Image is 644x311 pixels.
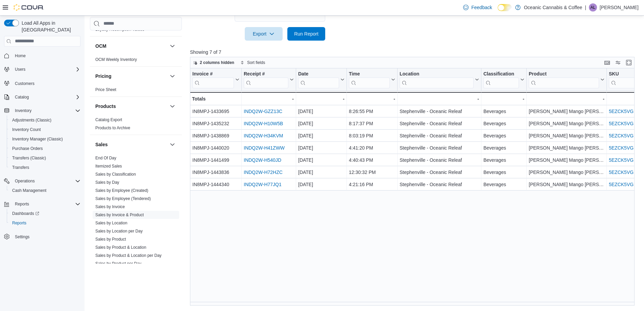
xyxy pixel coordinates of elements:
span: Dashboards [12,211,39,216]
button: SKU [609,71,643,88]
div: - [400,95,479,103]
span: Transfers [9,163,80,172]
div: [DATE] [298,156,344,164]
p: | [585,3,586,12]
button: Reports [7,218,83,228]
div: IN8MPJ-1443836 [192,168,239,176]
a: Inventory Count [9,126,44,134]
div: IN8MPJ-1440020 [192,144,239,152]
div: Classification [483,71,519,88]
a: 5EZCK5VG [609,157,634,163]
button: Users [1,65,83,74]
span: Inventory [12,107,80,115]
span: Reports [15,201,29,207]
button: Time [349,71,395,88]
div: Receipt # [244,71,288,77]
span: Operations [12,177,80,185]
button: Product [529,71,604,88]
span: Dashboards [9,209,80,218]
button: Transfers (Classic) [7,153,83,163]
button: Inventory [1,106,83,115]
a: Sales by Product [95,237,126,242]
button: Enter fullscreen [625,59,633,67]
span: Sales by Product & Location per Day [95,253,162,258]
span: Purchase Orders [9,145,80,153]
div: [DATE] [298,107,344,115]
span: Reports [12,220,26,226]
a: 5EZCK5VG [609,182,634,187]
div: IN8MPJ-1435232 [192,119,239,128]
p: [PERSON_NAME] [600,3,639,12]
div: Product [529,71,599,88]
button: Sort fields [238,59,268,67]
a: Customers [12,80,37,88]
a: End Of Day [95,156,116,160]
span: Customers [12,79,80,87]
div: OCM [90,55,182,66]
button: 2 columns hidden [190,59,237,67]
span: Sales by Employee (Tendered) [95,196,151,201]
button: Inventory Manager (Classic) [7,134,83,144]
a: Settings [12,233,32,241]
a: INDQ2W-H10W5B [244,121,283,126]
div: IN8MPJ-1438869 [192,132,239,140]
button: Sales [95,141,167,148]
span: Inventory Count [12,127,41,132]
button: Adjustments (Classic) [7,115,83,125]
a: Adjustments (Classic) [9,116,54,124]
div: Time [349,71,390,77]
span: Itemized Sales [95,163,122,169]
span: Catalog [15,94,29,100]
img: Cova [14,4,44,11]
button: Purchase Orders [7,144,83,153]
p: Oceanic Cannabis & Coffee [524,3,582,12]
div: [DATE] [298,144,344,152]
input: Dark Mode [498,4,512,11]
span: Inventory [15,108,31,113]
a: Sales by Invoice & Product [95,213,144,217]
h3: OCM [95,43,106,49]
span: Sort fields [247,60,265,65]
div: - [349,95,395,103]
div: Stephenville - Oceanic Releaf [400,156,479,164]
div: [DATE] [298,132,344,140]
button: Export [245,27,283,41]
a: Feedback [460,1,495,14]
div: Stephenville - Oceanic Releaf [400,107,479,115]
span: Sales by Day [95,180,119,185]
span: Settings [12,232,80,241]
button: Home [1,51,83,61]
a: 5EZCK5VG [609,170,634,175]
span: Adjustments (Classic) [9,116,80,124]
div: Product [529,71,599,77]
div: Anna LeRoux [589,3,597,12]
div: IN8MPJ-1441499 [192,156,239,164]
span: Sales by Invoice [95,204,125,209]
span: OCM Weekly Inventory [95,57,137,62]
button: Reports [1,199,83,209]
button: Display options [614,59,622,67]
div: [DATE] [298,180,344,188]
a: Itemized Sales [95,164,122,169]
span: Settings [15,234,29,240]
a: Transfers [9,163,32,172]
div: [DATE] [298,119,344,128]
a: Reports [9,219,29,227]
h3: Sales [95,141,108,148]
div: Classification [483,71,519,77]
a: Home [12,52,28,60]
button: Operations [1,176,83,186]
a: Sales by Product & Location per Day [95,253,162,258]
button: Invoice # [192,71,239,88]
span: Sales by Employee (Created) [95,188,148,193]
div: Products [90,116,182,135]
span: Purchase Orders [12,146,43,151]
span: Products to Archive [95,125,130,131]
div: - [529,95,604,103]
span: Cash Management [12,188,46,193]
div: Location [400,71,474,88]
div: Stephenville - Oceanic Releaf [400,119,479,128]
span: Load All Apps in [GEOGRAPHIC_DATA] [19,20,80,33]
a: Cash Management [9,186,49,195]
button: Run Report [287,27,325,41]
